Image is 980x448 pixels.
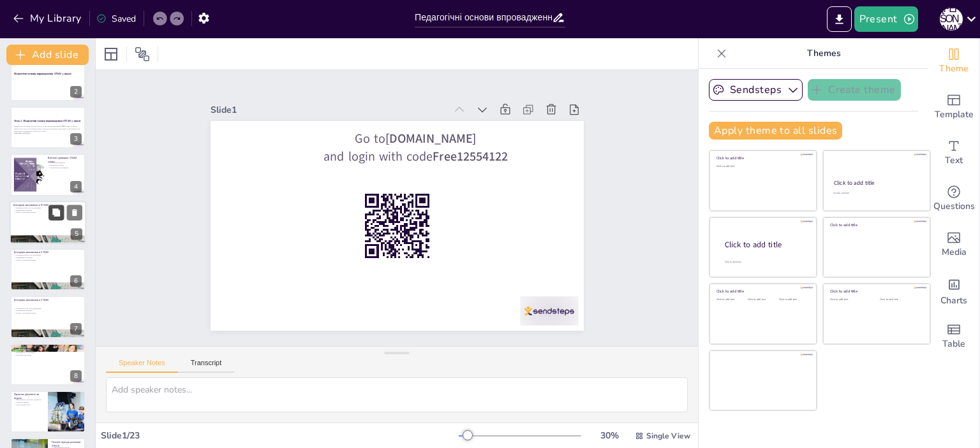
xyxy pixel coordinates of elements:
p: Ключові принципи STEAM-освіти [48,156,82,163]
div: 7 [70,323,82,335]
div: Layout [101,44,121,64]
p: Ефективність проєктної діяльності [14,399,44,401]
p: and login with code [380,80,500,404]
div: Click to add text [779,298,808,301]
div: Add a table [928,314,979,359]
button: Export to PowerPoint [827,6,852,32]
div: 6 [10,249,85,291]
p: Фундаментальна роль математики [13,206,82,209]
p: Застосування знань [14,403,44,406]
button: Apply theme to all slides [709,122,842,140]
div: Click to add title [830,222,921,228]
div: 6 [70,275,82,287]
p: Інтеграція предметів [48,162,82,164]
div: Add images, graphics, shapes or video [928,222,979,268]
p: Зв'язок з реальним життям [14,312,82,315]
button: Sendsteps [709,79,803,101]
span: Single View [646,431,690,441]
p: Фундаментальна роль математики [14,254,82,257]
strong: Педагогічні основи впровадження STEAM у школі [14,72,71,75]
div: Slide 1 / 23 [101,430,459,442]
div: 4 [70,181,82,192]
p: Інтеграція математики в STEAM [14,299,82,303]
div: Click to add text [748,298,776,301]
div: 30 % [594,430,625,442]
div: 5 [10,201,86,244]
button: Present [854,6,918,32]
strong: Free12554122 [404,256,443,332]
div: Click to add title [830,289,921,294]
div: Change the overall theme [928,38,979,84]
div: Add text boxes [928,130,979,176]
div: 8 [70,370,82,382]
p: Роль мистецтва в STEAM [14,346,82,350]
p: Зв'язок з реальним життям [14,259,82,261]
div: Slide 1 [470,59,554,287]
div: Click to add text [716,165,808,168]
div: Click to add title [725,239,806,250]
button: Duplicate Slide [48,205,64,220]
div: Click to add body [725,260,805,263]
div: Get real-time input from your audience [928,176,979,222]
span: Charts [940,294,967,308]
button: Transcript [178,359,235,373]
div: 7 [10,296,85,338]
p: Інтеграція мистецтва [14,354,82,356]
span: Theme [939,62,969,76]
span: Media [942,245,967,259]
p: Важливість мистецтва [14,349,82,352]
div: 2 [10,59,85,101]
input: Insert title [415,8,552,27]
div: С [PERSON_NAME] [940,8,963,31]
div: Click to add text [830,298,870,301]
p: Зв'язок з реальним життям [13,211,82,213]
strong: Тема 2. Педагогічні основи впровадження STEAM у школі [14,119,80,122]
div: Add charts and graphs [928,268,979,314]
span: Position [135,47,150,62]
div: 9 [10,391,85,433]
div: 3 [70,133,82,145]
div: Saved [96,13,136,25]
div: Click to add text [833,192,918,195]
p: Підвищення мотивації [13,208,82,211]
p: Themes [732,38,916,69]
div: Click to add text [716,298,745,301]
span: Text [945,154,963,168]
div: 5 [71,228,82,240]
div: Click to add title [716,289,808,294]
p: Фундаментальна роль математики [14,307,82,310]
strong: [DOMAIN_NAME] [431,215,475,307]
button: Add slide [6,45,89,65]
div: Click to add title [834,179,919,187]
p: Інтеграція математики в STEAM [14,250,82,254]
div: Click to add text [880,298,920,301]
p: Інтеграція математики в STEAM [13,203,82,206]
button: Create theme [808,79,901,101]
span: Questions [933,199,975,213]
p: Проєктна діяльність як модель [14,393,44,400]
p: Підвищення мотивації [14,256,82,259]
div: Click to add title [716,155,808,161]
p: Основні підходи реалізації STEAM [52,440,82,447]
div: 2 [70,86,82,98]
p: Go to [397,85,517,409]
p: Креативність та інновації [14,351,82,354]
div: 4 [10,154,85,196]
button: Delete Slide [67,205,82,220]
p: Практичний підхід [48,164,82,167]
button: My Library [10,8,87,29]
button: Speaker Notes [106,359,178,373]
p: Розвиток навичок [14,401,44,403]
span: Table [942,337,965,351]
div: 3 [10,106,85,148]
button: С [PERSON_NAME] [940,6,963,32]
div: Add ready made slides [928,84,979,130]
div: 8 [10,343,85,386]
p: Підвищення мотивації [14,310,82,312]
p: Презентація розглядає підходи, моделі та методи впровадження STEAM-освіти в школі, акцентуючи ува... [14,126,82,133]
p: Компетентнісне навчання [48,166,82,169]
div: 9 [70,417,82,429]
p: Generated with [URL] [14,133,82,135]
span: Template [935,108,974,122]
